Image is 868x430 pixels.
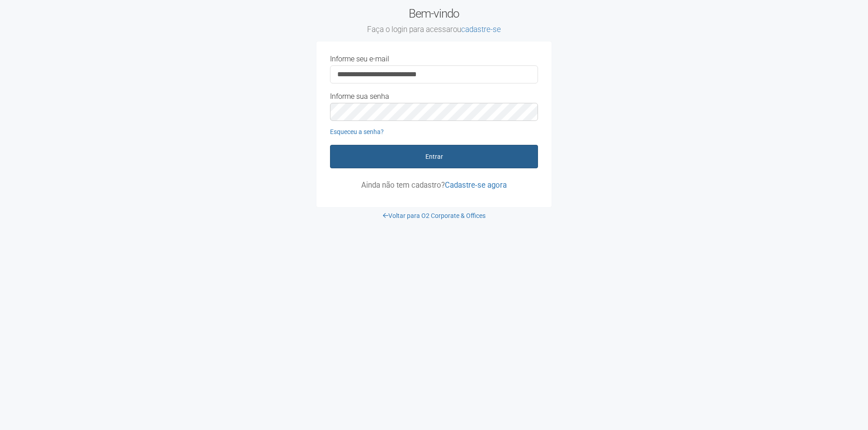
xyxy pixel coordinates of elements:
p: Ainda não tem cadastro? [330,181,538,189]
a: Esqueceu a senha? [330,128,384,135]
a: Cadastre-se agora [445,180,507,190]
h2: Bem-vindo [316,7,552,35]
a: Voltar para O2 Corporate & Offices [383,212,486,219]
small: Faça o login para acessar [316,25,552,35]
label: Informe seu e-mail [330,55,389,63]
button: Entrar [330,145,538,168]
label: Informe sua senha [330,92,389,101]
span: ou [453,25,501,34]
a: cadastre-se [461,25,501,34]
